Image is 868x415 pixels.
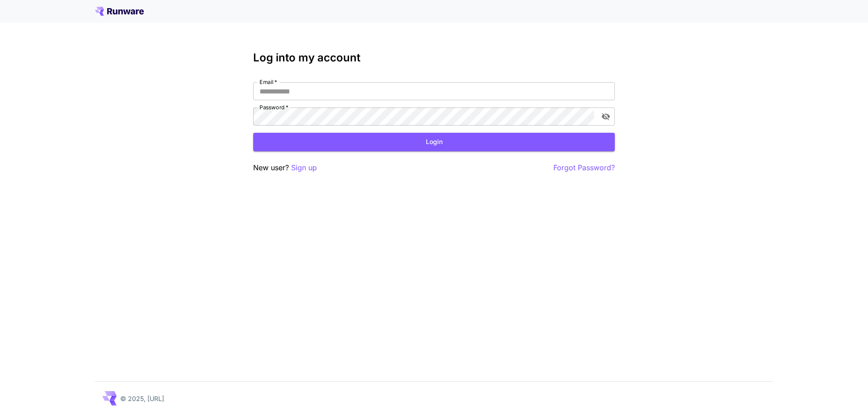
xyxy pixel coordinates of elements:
[120,394,164,403] p: © 2025, [URL]
[259,103,288,111] label: Password
[259,78,277,86] label: Email
[253,51,615,64] h3: Log into my account
[553,162,615,173] button: Forgot Password?
[598,108,614,125] button: toggle password visibility
[291,162,317,173] button: Sign up
[253,133,615,151] button: Login
[253,162,317,173] p: New user?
